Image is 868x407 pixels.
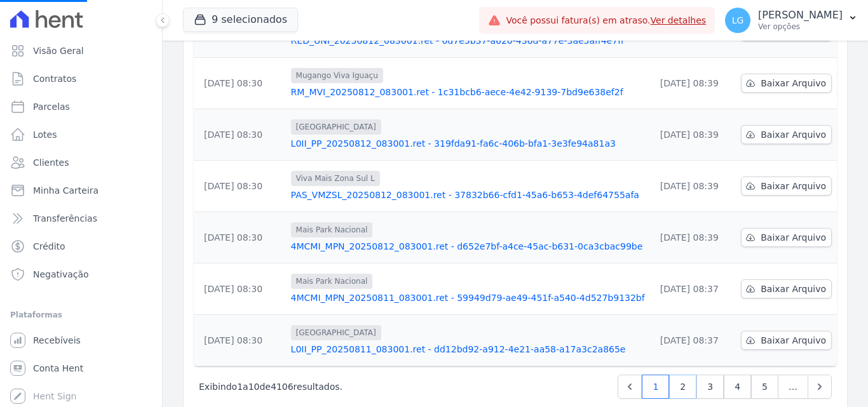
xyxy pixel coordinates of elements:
span: 1 [237,382,243,392]
a: Baixar Arquivo [741,331,832,350]
a: Next [808,375,832,399]
a: Negativação [5,262,157,287]
a: Previous [618,375,642,399]
td: [DATE] 08:37 [650,264,736,315]
span: Conta Hent [33,362,83,375]
span: [GEOGRAPHIC_DATA] [291,119,381,135]
a: Baixar Arquivo [741,228,832,247]
a: RM_MVI_20250812_083001.ret - 1c31bcb6-aece-4e42-9139-7bd9e638ef2f [291,86,645,98]
span: Lotes [33,128,57,141]
td: [DATE] 08:37 [650,315,736,366]
a: Conta Hent [5,356,157,381]
a: Crédito [5,234,157,259]
a: 5 [751,375,778,399]
span: Visão Geral [33,44,84,57]
a: Baixar Arquivo [741,125,832,144]
a: PAS_VMZSL_20250812_083001.ret - 37832b66-cfd1-45a6-b653-4def64755afa [291,189,645,201]
td: [DATE] 08:30 [194,264,286,315]
span: Recebíveis [33,334,81,347]
a: Transferências [5,206,157,231]
span: Minha Carteira [33,184,98,197]
div: Plataformas [10,307,152,323]
a: Recebíveis [5,328,157,353]
a: Minha Carteira [5,178,157,203]
span: Transferências [33,212,97,225]
td: [DATE] 08:30 [194,315,286,366]
a: Baixar Arquivo [741,279,832,298]
span: 10 [248,382,260,392]
td: [DATE] 08:30 [194,109,286,161]
span: Clientes [33,156,69,169]
span: Baixar Arquivo [761,77,826,90]
button: 9 selecionados [183,8,298,32]
a: Lotes [5,122,157,147]
td: [DATE] 08:30 [194,58,286,109]
a: 4 [724,375,751,399]
span: Crédito [33,240,65,253]
span: 4106 [271,382,294,392]
a: Visão Geral [5,38,157,63]
span: Viva Mais Zona Sul L [291,171,380,186]
td: [DATE] 08:30 [194,161,286,212]
span: Negativação [33,268,89,281]
a: L0II_PP_20250811_083001.ret - dd12bd92-a912-4e21-aa58-a17a3c2a865e [291,343,645,356]
a: 3 [696,375,724,399]
span: Parcelas [33,100,70,113]
span: Mais Park Nacional [291,274,373,289]
p: Ver opções [758,22,843,32]
span: Baixar Arquivo [761,334,826,347]
span: Contratos [33,72,76,85]
a: Baixar Arquivo [741,177,832,196]
a: Clientes [5,150,157,175]
a: 2 [669,375,696,399]
a: L0II_PP_20250812_083001.ret - 319fda91-fa6c-406b-bfa1-3e3fe94a81a3 [291,137,645,150]
a: 1 [642,375,669,399]
span: … [778,375,808,399]
span: Mais Park Nacional [291,222,373,237]
a: Baixar Arquivo [741,74,832,93]
p: [PERSON_NAME] [758,9,843,22]
button: LG [PERSON_NAME] Ver opções [715,3,868,38]
span: LG [732,16,744,25]
span: Baixar Arquivo [761,283,826,295]
span: Mugango Viva Iguaçu [291,68,383,83]
td: [DATE] 08:39 [650,58,736,109]
a: Ver detalhes [651,15,707,25]
a: Contratos [5,66,157,91]
td: [DATE] 08:39 [650,161,736,212]
a: Parcelas [5,94,157,119]
td: [DATE] 08:39 [650,212,736,264]
span: Baixar Arquivo [761,128,826,141]
a: 4MCMI_MPN_20250811_083001.ret - 59949d79-ae49-451f-a540-4d527b9132bf [291,291,645,304]
span: Baixar Arquivo [761,231,826,244]
span: Baixar Arquivo [761,180,826,192]
a: 4MCMI_MPN_20250812_083001.ret - d652e7bf-a4ce-45ac-b631-0ca3cbac99be [291,240,645,253]
td: [DATE] 08:39 [650,109,736,161]
span: Você possui fatura(s) em atraso. [506,14,706,27]
p: Exibindo a de resultados. [199,380,342,393]
td: [DATE] 08:30 [194,212,286,264]
span: [GEOGRAPHIC_DATA] [291,325,381,340]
